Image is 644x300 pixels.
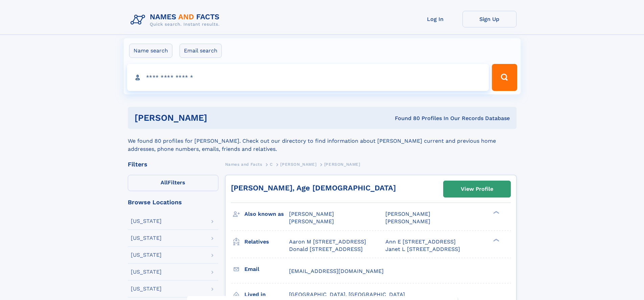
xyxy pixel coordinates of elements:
[385,218,430,225] span: [PERSON_NAME]
[131,269,162,275] div: [US_STATE]
[128,175,218,191] label: Filters
[131,235,162,241] div: [US_STATE]
[270,162,273,167] span: C
[231,184,396,192] a: [PERSON_NAME], Age [DEMOGRAPHIC_DATA]
[289,238,366,246] a: Aaron M [STREET_ADDRESS]
[128,11,225,29] img: Logo Names and Facts
[492,64,517,91] button: Search Button
[280,162,316,167] span: [PERSON_NAME]
[385,246,460,253] a: Janet L [STREET_ADDRESS]
[289,211,334,217] span: [PERSON_NAME]
[128,129,517,153] div: We found 80 profiles for [PERSON_NAME]. Check out our directory to find information about [PERSON...
[492,210,500,215] div: ❯
[131,252,162,258] div: [US_STATE]
[225,160,262,168] a: Names and Facts
[280,160,316,168] a: [PERSON_NAME]
[385,238,456,246] a: Ann E [STREET_ADDRESS]
[301,115,510,122] div: Found 80 Profiles In Our Records Database
[461,181,493,197] div: View Profile
[131,286,162,292] div: [US_STATE]
[244,263,289,275] h3: Email
[289,268,384,274] span: [EMAIL_ADDRESS][DOMAIN_NAME]
[128,161,218,167] div: Filters
[289,291,405,298] span: [GEOGRAPHIC_DATA], [GEOGRAPHIC_DATA]
[385,211,430,217] span: [PERSON_NAME]
[444,181,510,197] a: View Profile
[289,246,363,253] a: Donald [STREET_ADDRESS]
[180,44,222,58] label: Email search
[270,160,273,168] a: C
[289,218,334,225] span: [PERSON_NAME]
[128,199,218,205] div: Browse Locations
[408,11,462,27] a: Log In
[492,238,500,242] div: ❯
[129,44,172,58] label: Name search
[462,11,517,27] a: Sign Up
[244,236,289,248] h3: Relatives
[324,162,360,167] span: [PERSON_NAME]
[135,114,301,122] h1: [PERSON_NAME]
[244,208,289,220] h3: Also known as
[131,218,162,224] div: [US_STATE]
[161,179,168,186] span: All
[127,64,489,91] input: search input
